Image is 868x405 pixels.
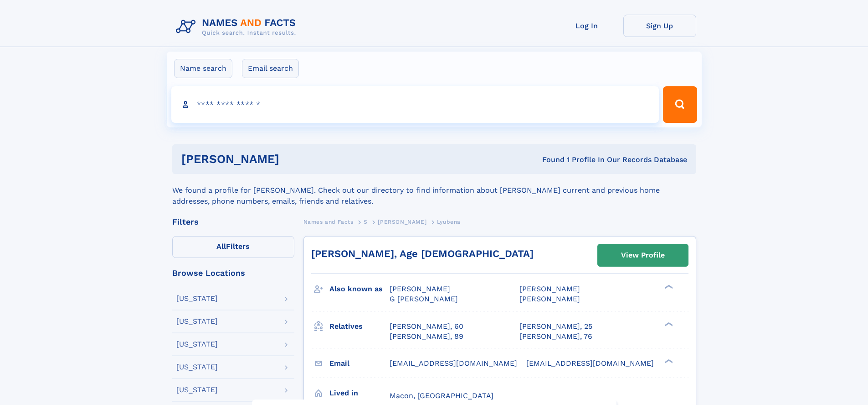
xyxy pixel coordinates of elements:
[663,86,697,123] button: Search Button
[390,321,463,331] a: [PERSON_NAME], 60
[329,385,390,401] h3: Lived in
[390,391,493,400] span: Macon, [GEOGRAPHIC_DATA]
[311,248,534,259] a: [PERSON_NAME], Age [DEMOGRAPHIC_DATA]
[329,356,390,371] h3: Email
[242,59,299,78] label: Email search
[519,295,580,303] span: [PERSON_NAME]
[390,295,458,303] span: G [PERSON_NAME]
[378,219,426,225] span: [PERSON_NAME]
[172,218,294,226] div: Filters
[176,318,218,325] div: [US_STATE]
[621,245,665,266] div: View Profile
[663,321,673,327] div: ❯
[171,86,659,123] input: search input
[411,155,687,165] div: Found 1 Profile In Our Records Database
[172,269,294,277] div: Browse Locations
[329,281,390,297] h3: Also known as
[364,219,368,225] span: S
[519,321,592,331] a: [PERSON_NAME], 25
[176,363,218,371] div: [US_STATE]
[329,319,390,334] h3: Relatives
[663,284,673,290] div: ❯
[216,242,226,251] span: All
[172,15,303,39] img: Logo Names and Facts
[519,284,580,293] span: [PERSON_NAME]
[181,153,411,165] h1: [PERSON_NAME]
[176,295,218,302] div: [US_STATE]
[526,359,654,368] span: [EMAIL_ADDRESS][DOMAIN_NAME]
[364,216,368,227] a: S
[623,15,696,37] a: Sign Up
[390,359,517,368] span: [EMAIL_ADDRESS][DOMAIN_NAME]
[519,331,592,342] a: [PERSON_NAME], 76
[390,284,450,293] span: [PERSON_NAME]
[172,174,696,207] div: We found a profile for [PERSON_NAME]. Check out our directory to find information about [PERSON_N...
[390,331,463,342] a: [PERSON_NAME], 89
[437,219,461,225] span: Lyubena
[598,244,688,266] a: View Profile
[176,386,218,394] div: [US_STATE]
[378,216,426,227] a: [PERSON_NAME]
[176,341,218,348] div: [US_STATE]
[303,216,354,227] a: Names and Facts
[174,59,232,78] label: Name search
[550,15,623,37] a: Log In
[172,236,294,258] label: Filters
[663,358,673,364] div: ❯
